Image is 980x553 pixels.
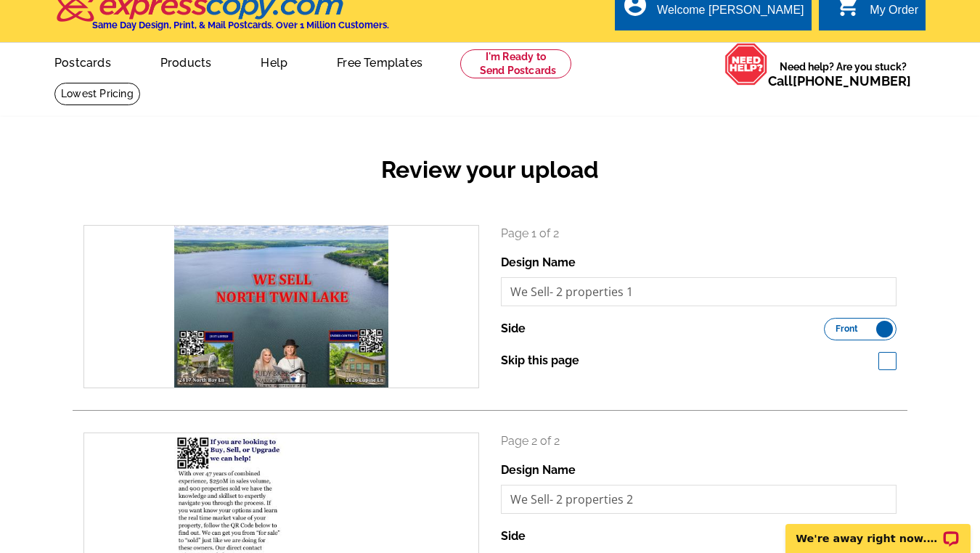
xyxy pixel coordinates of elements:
a: shopping_cart My Order [835,1,918,20]
p: Page 2 of 2 [501,433,897,450]
a: Products [137,44,235,78]
a: Same Day Design, Print, & Mail Postcards. Over 1 Million Customers. [54,3,389,30]
input: File Name [501,277,897,306]
label: Design Name [501,462,576,479]
iframe: LiveChat chat widget [776,507,980,553]
label: Side [501,320,526,337]
input: File Name [501,485,897,514]
h4: Same Day Design, Print, & Mail Postcards. Over 1 Million Customers. [92,20,389,30]
label: Skip this page [501,352,579,369]
div: Welcome [PERSON_NAME] [657,4,804,24]
a: [PHONE_NUMBER] [793,73,911,89]
label: Side [501,528,526,545]
a: Help [237,44,311,78]
p: Page 1 of 2 [501,225,897,242]
label: Design Name [501,254,576,271]
span: Need help? Are you stuck? [768,60,918,89]
a: Free Templates [314,44,446,78]
span: Front [836,325,858,332]
h2: Review your upload [73,156,907,184]
a: Postcards [31,44,134,78]
img: help [724,43,768,86]
span: Call [768,73,911,89]
div: My Order [870,4,918,24]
